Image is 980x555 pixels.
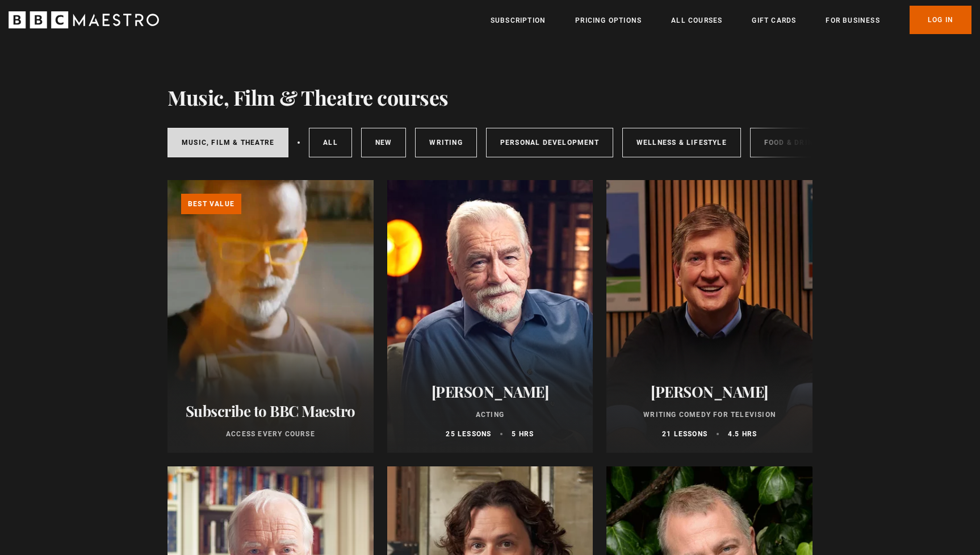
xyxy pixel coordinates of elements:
[575,15,642,26] a: Pricing Options
[401,410,580,420] p: Acting
[620,410,799,420] p: Writing Comedy for Television
[662,429,707,439] p: 21 lessons
[512,429,534,439] p: 5 hrs
[606,180,813,453] a: [PERSON_NAME] Writing Comedy for Television 21 lessons 4.5 hrs
[728,429,757,439] p: 4.5 hrs
[415,128,476,157] a: Writing
[910,6,971,34] a: Log In
[752,15,796,26] a: Gift Cards
[486,128,613,157] a: Personal Development
[620,383,799,400] h2: [PERSON_NAME]
[167,85,449,109] h1: Music, Film & Theatre courses
[181,194,241,214] p: Best value
[446,429,491,439] p: 25 lessons
[491,15,546,26] a: Subscription
[622,128,741,157] a: Wellness & Lifestyle
[671,15,722,26] a: All Courses
[387,180,593,453] a: [PERSON_NAME] Acting 25 lessons 5 hrs
[401,383,580,400] h2: [PERSON_NAME]
[826,15,880,26] a: For business
[9,11,159,28] svg: BBC Maestro
[167,128,288,157] a: Music, Film & Theatre
[361,128,407,157] a: New
[491,6,971,34] nav: Primary
[309,128,352,157] a: All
